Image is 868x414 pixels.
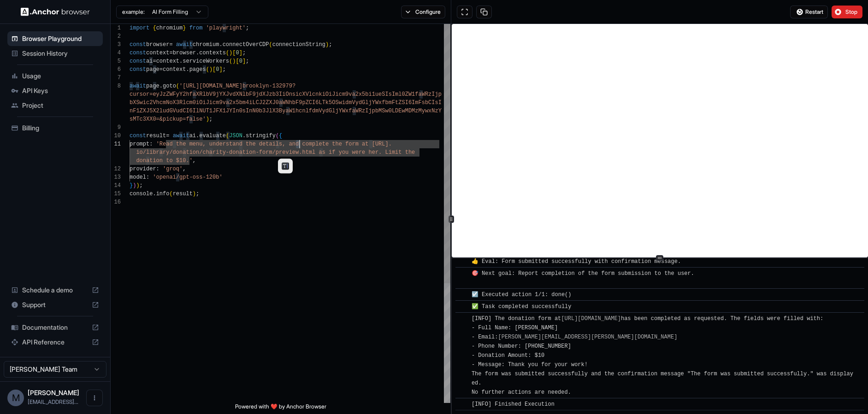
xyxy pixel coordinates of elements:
[153,58,156,64] span: =
[189,25,203,31] span: from
[805,8,823,16] span: Restart
[199,50,226,56] span: contexts
[133,182,136,189] span: )
[460,302,465,311] span: ​
[189,66,206,73] span: pages
[472,315,853,396] span: [INFO] The donation form at has been completed as requested. The fields were filled with: - Full ...
[189,133,196,139] span: ai
[149,141,153,147] span: :
[22,286,88,295] span: Schedule a demo
[213,66,216,73] span: [
[153,174,222,181] span: 'openai/gpt-oss-120b'
[7,297,103,312] div: Support
[7,335,103,350] div: API Reference
[226,50,229,56] span: (
[169,41,172,48] span: =
[242,50,246,56] span: ;
[136,149,302,156] span: io/library/donation/charity-donation-form/preview.
[7,31,103,46] div: Browser Playground
[229,133,242,139] span: JSON
[22,300,88,309] span: Support
[111,49,121,57] div: 4
[216,66,219,73] span: 0
[183,166,186,172] span: ,
[22,338,88,347] span: API Reference
[199,133,226,139] span: evaluate
[239,58,242,64] span: 0
[130,141,149,147] span: prompt
[472,401,555,408] span: [INFO] Finished Execution
[173,191,193,197] span: result
[130,50,146,56] span: const
[460,314,465,323] span: ​
[561,315,621,322] a: [URL][DOMAIN_NAME]
[28,398,78,405] span: matthaun@gmail.com
[146,66,159,73] span: page
[239,50,242,56] span: ]
[169,191,172,197] span: (
[111,198,121,206] div: 16
[472,292,572,298] span: ☑️ Executed action 1/1: done()
[226,133,229,139] span: (
[111,123,121,132] div: 9
[7,69,103,83] div: Usage
[21,7,90,16] img: Anchor Logo
[790,6,828,18] button: Restart
[130,25,149,31] span: import
[146,83,159,89] span: page
[242,133,246,139] span: .
[22,49,99,58] span: Session History
[476,6,492,18] button: Copy session ID
[156,25,183,31] span: chromium
[272,41,325,48] span: connectionString
[146,174,149,181] span: :
[22,101,99,110] span: Project
[7,320,103,335] div: Documentation
[276,133,279,139] span: (
[130,174,146,181] span: model
[246,25,249,31] span: ;
[236,50,239,56] span: 0
[7,83,103,98] div: API Keys
[269,41,272,48] span: (
[173,133,189,139] span: await
[111,165,121,173] div: 12
[242,83,295,89] span: brooklyn-132979?
[472,303,572,310] span: ✅ Task completed successfully
[163,66,186,73] span: context
[111,82,121,90] div: 8
[186,66,189,73] span: .
[193,157,196,164] span: ,
[460,269,465,278] span: ​
[140,182,143,189] span: ;
[193,191,196,197] span: )
[325,41,329,48] span: )
[472,270,694,286] span: 🎯 Next goal: Report completion of the form submission to the user.
[146,58,153,64] span: ai
[401,6,446,18] button: Configure
[111,181,121,190] div: 14
[130,191,153,197] span: console
[229,58,232,64] span: (
[179,83,242,89] span: '[URL][DOMAIN_NAME]
[196,191,199,197] span: ;
[173,50,196,56] span: browser
[111,173,121,181] div: 13
[111,41,121,49] div: 3
[193,41,219,48] span: chromium
[163,166,183,172] span: 'groq'
[22,123,99,133] span: Billing
[219,66,222,73] span: ]
[136,157,192,164] span: donation to $10.'
[156,191,170,197] span: info
[845,8,858,16] span: Stop
[111,190,121,198] div: 15
[219,41,222,48] span: .
[206,116,209,122] span: )
[166,133,169,139] span: =
[229,50,232,56] span: )
[209,116,213,122] span: ;
[130,133,146,139] span: const
[156,141,322,147] span: 'Read the menu, understand the details, and comple
[111,24,121,32] div: 1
